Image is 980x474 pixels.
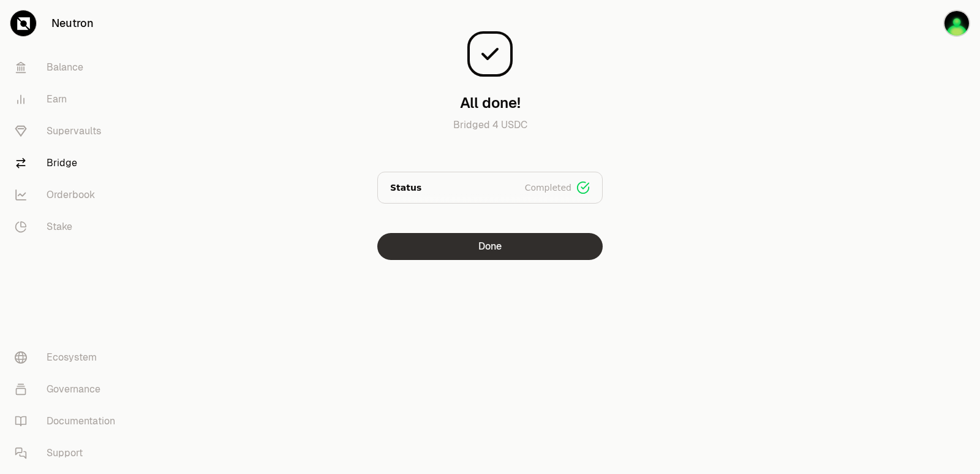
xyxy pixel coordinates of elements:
[390,182,421,194] p: Status
[5,405,132,437] a: Documentation
[5,342,132,373] a: Ecosystem
[5,83,132,115] a: Earn
[5,147,132,179] a: Bridge
[5,437,132,469] a: Support
[5,211,132,243] a: Stake
[525,182,571,194] span: Completed
[377,233,603,260] button: Done
[377,118,603,147] p: Bridged 4 USDC
[5,373,132,405] a: Governance
[460,93,521,113] h3: All done!
[5,179,132,211] a: Orderbook
[943,10,970,37] img: sandy mercy
[5,115,132,147] a: Supervaults
[5,52,132,83] a: Balance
